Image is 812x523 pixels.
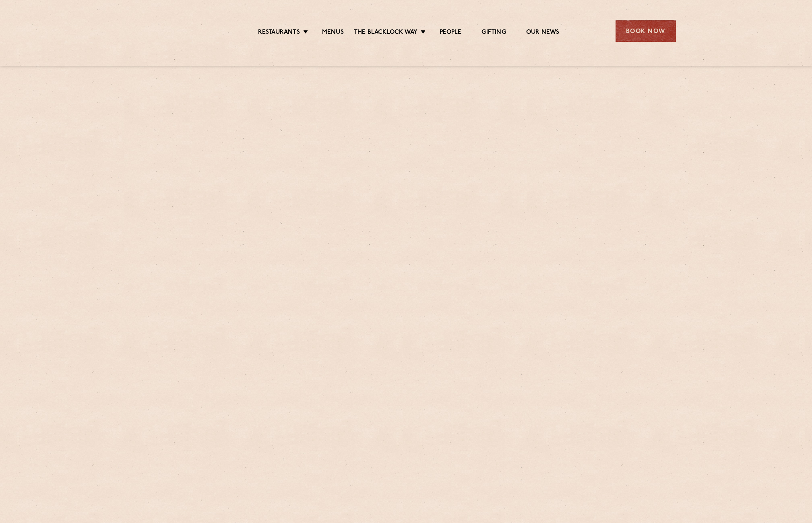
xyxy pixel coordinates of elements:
div: Book Now [616,20,676,42]
img: svg%3E [136,8,206,54]
a: Our News [526,29,560,37]
a: Menus [322,29,344,37]
a: Restaurants [258,29,300,37]
a: Gifting [481,29,506,37]
a: People [440,29,461,37]
a: The Blacklock Way [354,29,417,37]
